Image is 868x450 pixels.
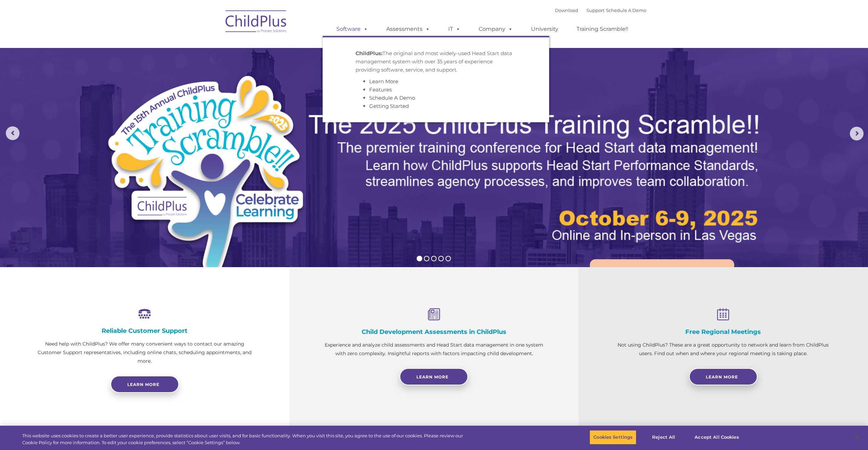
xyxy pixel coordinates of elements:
[34,327,255,335] h4: Reliable Customer Support
[606,8,646,13] a: Schedule A Demo
[555,8,646,13] font: |
[570,22,635,36] a: Training Scramble!!
[850,430,865,445] button: Close
[555,8,578,13] a: Download
[689,368,757,385] a: Learn More
[369,86,392,93] a: Features
[642,430,685,445] button: Reject All
[95,45,116,50] span: Last name
[369,78,398,85] a: Learn More
[369,103,409,109] a: Getting Started
[355,50,383,57] strong: ChildPlus:
[111,376,179,393] a: Learn more
[590,259,734,298] a: Learn More
[329,22,375,36] a: Software
[590,430,636,445] button: Cookies Settings
[222,5,290,40] img: ChildPlus by Procare Solutions
[127,382,159,387] span: Learn more
[706,374,738,379] span: Learn More
[324,328,545,336] h4: Child Development Assessments in ChildPlus
[95,73,124,78] span: Phone number
[324,341,545,358] p: Experience and analyze child assessments and Head Start data management in one system with zero c...
[441,22,467,36] a: IT
[524,22,565,36] a: University
[416,374,449,379] span: Learn More
[369,95,415,101] a: Schedule A Demo
[400,368,468,385] a: Learn More
[355,49,516,74] p: The original and most widely-used Head Start data management system with over 35 years of experie...
[586,8,605,13] a: Support
[613,341,834,358] p: Not using ChildPlus? These are a great opportunity to network and learn from ChildPlus users. Fin...
[34,340,255,365] p: Need help with ChildPlus? We offer many convenient ways to contact our amazing Customer Support r...
[22,433,477,446] div: This website uses cookies to create a better user experience, provide statistics about user visit...
[379,22,437,36] a: Assessments
[613,328,834,336] h4: Free Regional Meetings
[472,22,520,36] a: Company
[691,430,742,445] button: Accept All Cookies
